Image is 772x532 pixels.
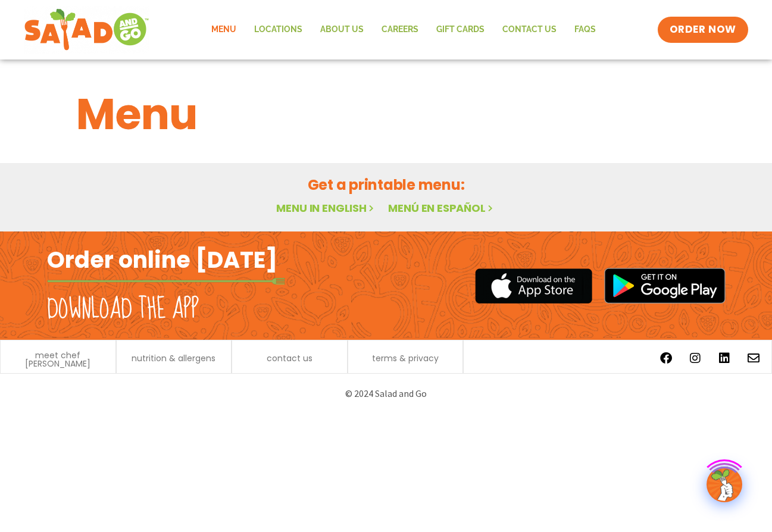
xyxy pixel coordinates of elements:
a: meet chef [PERSON_NAME] [7,351,110,368]
a: GIFT CARDS [427,16,493,43]
h1: Menu [76,82,696,146]
img: appstore [475,267,592,305]
span: ORDER NOW [670,23,736,37]
a: nutrition & allergens [132,354,215,362]
img: fork [47,278,285,284]
nav: Menu [202,16,605,43]
p: © 2024 Salad and Go [53,386,720,402]
h2: Download the app [47,293,199,326]
a: Locations [245,16,311,43]
a: Menú en español [388,201,495,215]
h2: Get a printable menu: [76,174,696,195]
a: contact us [267,354,312,362]
a: ORDER NOW [658,17,748,43]
a: Careers [373,16,427,43]
a: Menu in English [276,201,376,215]
h2: Order online [DATE] [47,245,277,274]
a: Menu [202,16,245,43]
img: new-SAG-logo-768×292 [24,6,149,54]
a: About Us [311,16,373,43]
a: Contact Us [493,16,565,43]
img: google_play [604,268,726,303]
a: FAQs [565,16,605,43]
a: terms & privacy [372,354,439,362]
